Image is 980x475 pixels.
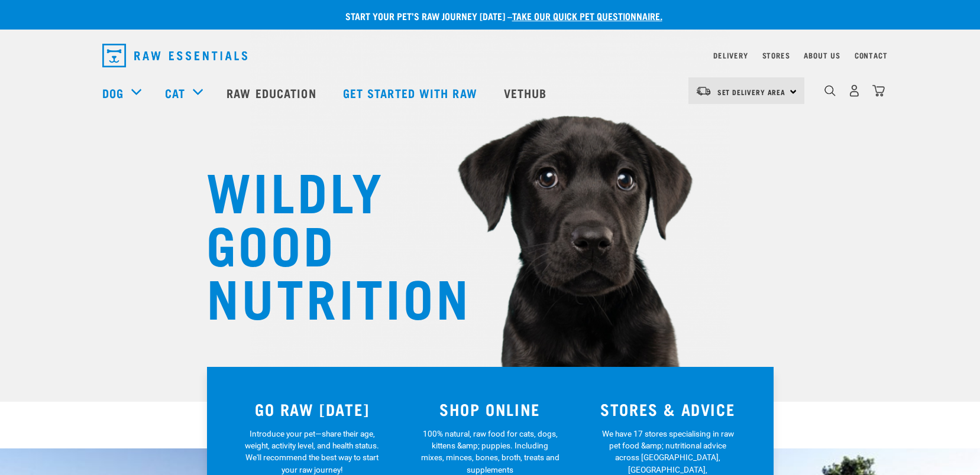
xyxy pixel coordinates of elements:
a: Raw Education [215,69,331,116]
h1: WILDLY GOOD NUTRITION [206,162,443,322]
h3: SHOP ONLINE [408,400,572,418]
a: Contact [855,53,888,57]
span: Set Delivery Area [717,90,786,94]
a: Vethub [492,69,562,116]
a: Dog [102,84,124,102]
a: Stores [762,53,790,57]
img: Raw Essentials Logo [102,44,247,67]
a: Delivery [713,53,748,57]
h3: STORES & ADVICE [586,400,750,418]
a: take our quick pet questionnaire. [512,13,662,18]
img: home-icon-1@2x.png [824,85,836,96]
a: Get started with Raw [331,69,492,116]
h3: GO RAW [DATE] [231,400,394,418]
nav: dropdown navigation [93,39,888,72]
img: user.png [848,84,861,97]
img: van-moving.png [696,86,711,96]
a: Cat [165,84,185,102]
a: About Us [804,53,840,57]
img: home-icon@2x.png [872,84,885,97]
